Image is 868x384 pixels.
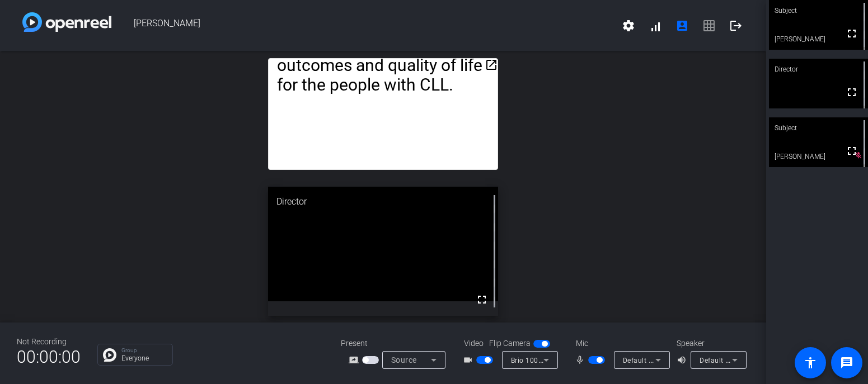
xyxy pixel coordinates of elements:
[769,117,868,139] div: Subject
[845,144,858,158] mat-icon: fullscreen
[729,19,743,32] mat-icon: logout
[268,187,498,217] div: Director
[103,348,116,362] img: Chat Icon
[677,353,690,367] mat-icon: volume_up
[840,356,853,369] mat-icon: message
[485,58,498,72] mat-icon: open_in_new
[511,355,580,364] span: Brio 100 (046d:094c)
[675,19,689,32] mat-icon: account_box
[121,355,167,362] p: Everyone
[475,293,489,306] mat-icon: fullscreen
[769,59,868,80] div: Director
[845,27,858,40] mat-icon: fullscreen
[622,19,635,32] mat-icon: settings
[677,338,744,349] div: Speaker
[341,338,453,349] div: Present
[489,338,531,349] span: Flip Camera
[391,355,417,364] span: Source
[623,355,768,364] span: Default - Microphone (Brio 100) (046d:094c)
[22,12,111,32] img: white-gradient.svg
[121,348,167,353] p: Group
[111,12,615,39] span: [PERSON_NAME]
[804,356,817,369] mat-icon: accessibility
[642,12,669,39] button: signal_cellular_alt
[845,86,858,99] mat-icon: fullscreen
[349,353,362,367] mat-icon: screen_share_outline
[17,336,81,348] div: Not Recording
[700,355,820,364] span: Default - Speakers (Realtek(R) Audio)
[464,338,484,349] span: Video
[17,343,81,371] span: 00:00:00
[565,338,677,349] div: Mic
[575,353,588,367] mat-icon: mic_none
[463,353,476,367] mat-icon: videocam_outline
